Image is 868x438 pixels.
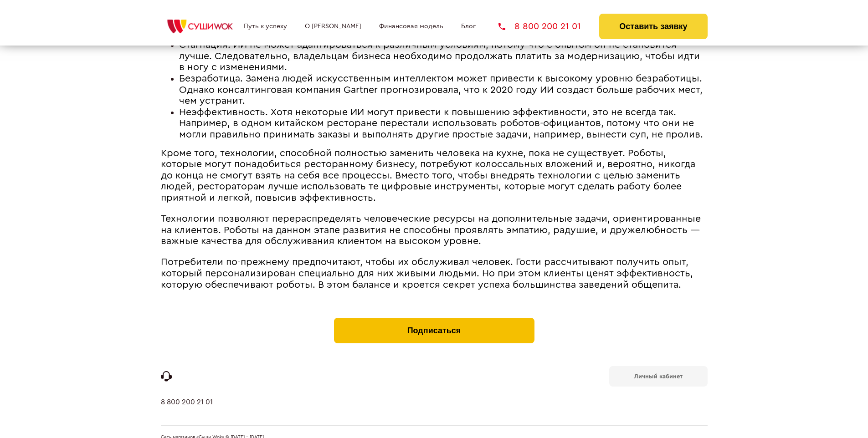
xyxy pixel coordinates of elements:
a: Финансовая модель [379,23,443,30]
a: Путь к успеху [244,23,287,30]
span: Неэффективность. Хотя некоторые ИИ могут привести к повышению эффективности, это не всегда так. Н... [179,107,703,139]
a: 8 800 200 21 01 [498,22,581,31]
a: Блог [461,23,476,30]
a: 8 800 200 21 01 [161,398,213,425]
span: Безработица. Замена людей искусственным интеллектом может привести к высокому уровню безработицы.... [179,74,703,106]
a: О [PERSON_NAME] [305,23,361,30]
span: Кроме того, технологии, способной полностью заменить человека на кухне, пока не существует. Робот... [161,148,695,203]
button: Подписаться [334,318,534,343]
button: Оставить заявку [599,14,707,39]
span: Технологии позволяют перераспределять человеческие ресурсы на дополнительные задачи, ориентирован... [161,214,701,246]
span: 8 800 200 21 01 [514,22,581,31]
span: Потребители по-прежнему предпочитают, чтобы их обслуживал человек. Гости рассчитывают получить оп... [161,257,693,289]
a: Личный кабинет [609,366,708,387]
b: Личный кабинет [634,373,683,379]
span: Стагнация. ИИ не может адаптироваться к различным условиям, потому что с опытом он не становится ... [179,40,700,72]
